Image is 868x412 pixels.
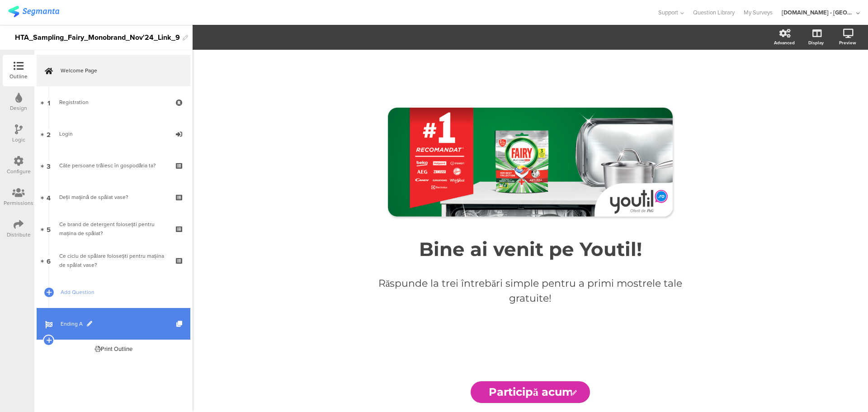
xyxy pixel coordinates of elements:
div: [DOMAIN_NAME] - [GEOGRAPHIC_DATA] [782,8,854,17]
div: Ce brand de detergent folosești pentru mașina de spălat? [59,220,167,238]
a: 1 Registration [37,86,190,118]
span: Ending A [61,319,176,328]
div: Outline [9,72,28,81]
span: Support [658,8,678,17]
div: Logic [12,136,25,144]
a: Welcome Page [37,55,190,86]
div: Distribute [7,231,31,239]
div: Login [59,129,167,138]
a: 2 Login [37,118,190,150]
span: Add Question [61,288,176,297]
a: 3 Câte persoane trăiesc în gospodăria ta? [37,150,190,181]
div: Câte persoane trăiesc în gospodăria ta? [59,161,167,170]
div: Registration [59,98,167,107]
div: Permissions [4,199,33,207]
a: 6 Ce ciclu de spălare folosești pentru mașina de spălat vase? [37,245,190,276]
div: Deții mașină de spălat vase? [59,193,167,202]
div: Preview [839,39,856,46]
a: 5 Ce brand de detergent folosești pentru mașina de spălat? [37,213,190,245]
i: Duplicate [176,321,184,327]
div: Display [808,39,824,46]
input: Start [471,381,590,403]
div: HTA_Sampling_Fairy_Monobrand_Nov'24_Link_9 [15,30,178,45]
span: 2 [47,129,51,139]
span: 4 [47,192,51,202]
p: Răspunde la trei întrebări simple pentru a primi mostrele tale gratuite! [372,276,689,306]
div: Print Outline [95,345,132,353]
div: Design [10,104,27,112]
span: 5 [47,224,51,234]
a: Ending A [37,308,190,340]
span: 3 [47,161,51,170]
span: Welcome Page [61,66,176,75]
div: Advanced [774,39,795,46]
a: 4 Deții mașină de spălat vase? [37,181,190,213]
span: 6 [47,256,51,265]
div: Ce ciclu de spălare folosești pentru mașina de spălat vase? [59,251,167,270]
div: Configure [7,167,31,175]
p: Bine ai venit pe Youtil! [363,237,698,261]
span: 1 [47,97,50,107]
img: segmanta logo [8,6,59,17]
